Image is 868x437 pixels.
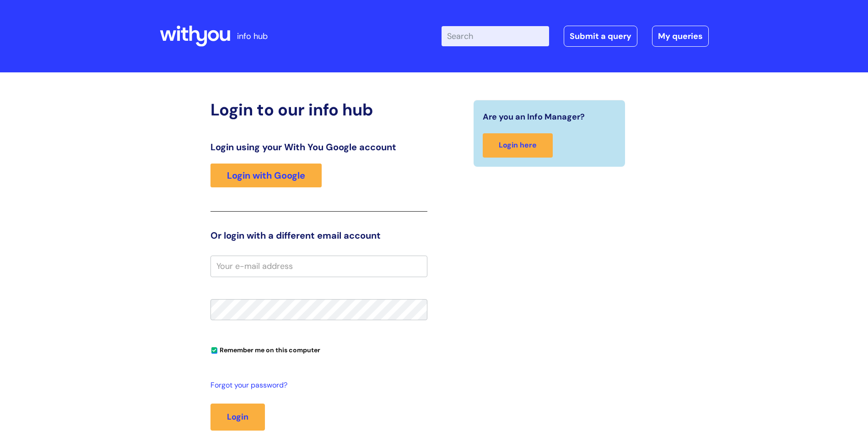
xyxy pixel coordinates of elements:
[483,133,553,158] a: Login here
[564,26,637,47] a: Submit a query
[442,26,549,46] input: Search
[210,142,427,153] h3: Login using your With You Google account
[210,342,427,357] div: You can uncheck this option if you're logging in from a shared device
[210,230,427,241] h3: Or login with a different email account
[652,26,709,47] a: My queries
[483,109,585,124] span: Are you an Info Manager?
[210,164,322,187] a: Login with Google
[210,404,265,430] button: Login
[210,344,320,354] label: Remember me on this computer
[211,348,217,354] input: Remember me on this computer
[237,29,268,44] p: info hub
[210,256,427,277] input: Your e-mail address
[210,379,423,392] a: Forgot your password?
[210,100,427,120] h2: Login to our info hub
